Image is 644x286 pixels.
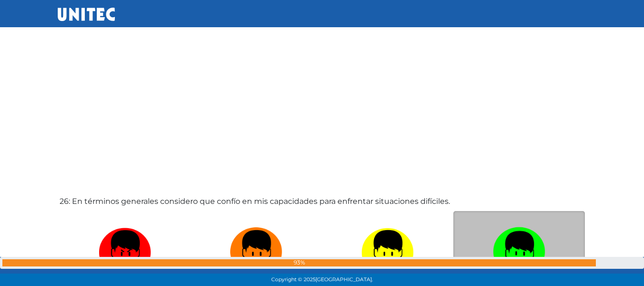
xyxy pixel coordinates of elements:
span: [GEOGRAPHIC_DATA]. [316,276,373,283]
div: 93% [2,259,596,266]
img: Nunca [99,223,151,274]
img: UNITEC [58,8,115,21]
img: Frecuentemente [493,223,545,274]
label: 26: En términos generales considero que confío en mis capacidades para enfrentar situaciones difí... [60,196,450,207]
img: La mayoria de la veces [361,223,414,274]
img: Pocas veces [230,223,283,274]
